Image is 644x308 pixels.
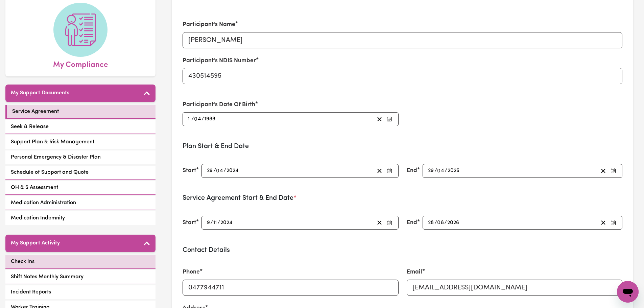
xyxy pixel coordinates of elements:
iframe: Button to launch messaging window [617,281,639,303]
span: Personal Emergency & Disaster Plan [11,153,101,161]
span: Incident Reports [11,288,51,296]
a: Personal Emergency & Disaster Plan [5,150,156,164]
label: Start [183,218,196,227]
span: 0 [194,116,197,122]
a: My Compliance [11,3,150,71]
label: Start [183,166,196,175]
input: -- [188,115,191,124]
label: Email [407,268,422,277]
button: My Support Activity [5,235,156,252]
a: Medication Indemnity [5,211,156,225]
a: Seek & Release [5,120,156,134]
input: -- [207,166,213,175]
span: 0 [437,220,440,226]
a: Schedule of Support and Quote [5,166,156,180]
button: My Support Documents [5,85,156,102]
span: Shift Notes Monthly Summary [11,273,84,281]
span: Medication Indemnity [11,214,65,222]
span: 0 [437,168,440,173]
label: End [407,218,417,227]
span: / [191,116,194,122]
input: ---- [226,166,239,175]
span: / [210,220,213,226]
input: -- [437,218,444,227]
input: -- [428,218,434,227]
a: OH & S Assessment [5,181,156,195]
h3: Contact Details [183,246,622,254]
a: Medication Administration [5,196,156,210]
span: Service Agreement [12,108,59,116]
input: ---- [447,166,460,175]
h3: Plan Start & End Date [183,142,622,150]
span: My Compliance [53,57,108,71]
input: -- [217,166,224,175]
input: ---- [204,115,216,124]
span: / [444,220,447,226]
a: Service Agreement [5,105,156,119]
h3: Service Agreement Start & End Date [183,194,622,202]
label: Participant's Name [183,20,235,29]
input: -- [437,166,445,175]
h5: My Support Documents [11,90,69,96]
input: -- [194,115,201,124]
span: Medication Administration [11,199,76,207]
span: 0 [216,168,219,173]
a: Check Ins [5,255,156,269]
span: Schedule of Support and Quote [11,168,89,176]
span: / [213,168,216,174]
span: / [445,168,447,174]
input: -- [207,218,210,227]
input: ---- [220,218,233,227]
label: End [407,166,417,175]
span: / [434,168,437,174]
span: / [434,220,437,226]
input: ---- [447,218,460,227]
span: Check Ins [11,258,34,266]
span: Support Plan & Risk Management [11,138,94,146]
label: Phone [183,268,200,277]
a: Incident Reports [5,285,156,299]
span: Seek & Release [11,123,49,131]
label: Participant's NDIS Number [183,56,256,65]
span: / [217,220,220,226]
span: / [223,168,226,174]
h5: My Support Activity [11,240,60,246]
span: / [201,116,204,122]
span: OH & S Assessment [11,184,58,192]
input: -- [213,218,217,227]
a: Shift Notes Monthly Summary [5,270,156,284]
label: Participant's Date Of Birth [183,100,255,109]
input: -- [428,166,434,175]
a: Support Plan & Risk Management [5,135,156,149]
